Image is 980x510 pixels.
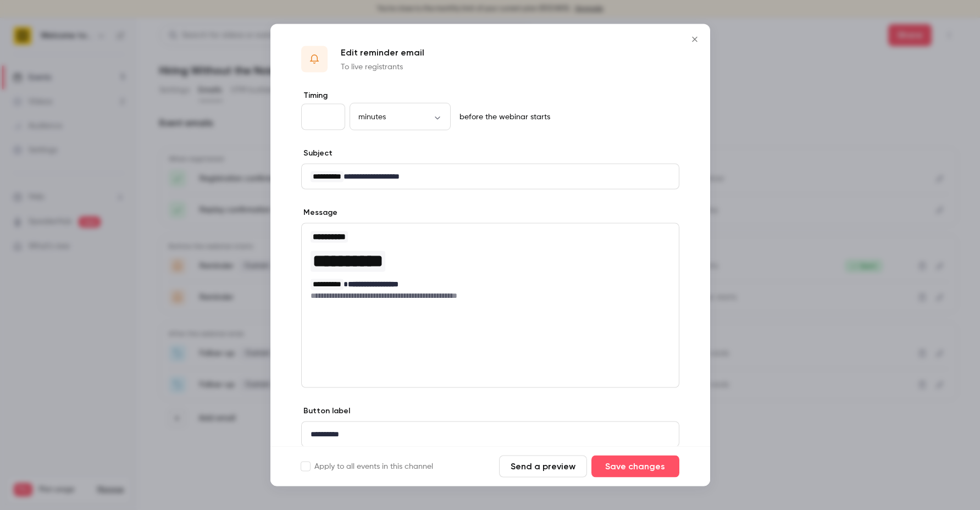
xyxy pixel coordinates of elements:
[302,224,679,308] div: editor
[499,456,587,478] button: Send a preview
[301,148,333,159] label: Subject
[684,29,706,51] button: Close
[301,461,433,472] label: Apply to all events in this channel
[301,207,337,218] label: Message
[301,406,350,417] label: Button label
[350,111,451,122] div: minutes
[301,90,679,101] label: Timing
[591,456,679,478] button: Save changes
[341,62,424,73] p: To live registrants
[455,112,550,123] p: before the webinar starts
[302,422,679,447] div: editor
[302,164,679,189] div: editor
[341,46,424,59] p: Edit reminder email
